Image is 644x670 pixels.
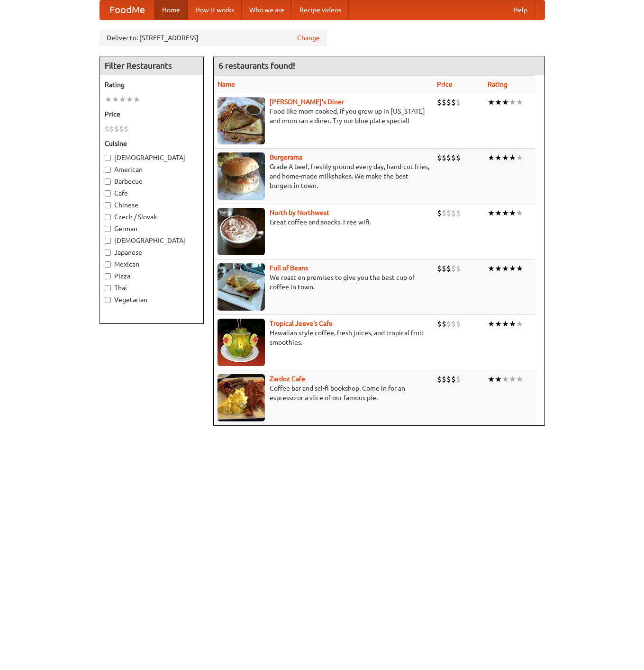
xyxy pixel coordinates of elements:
[112,94,119,105] li: ★
[446,263,451,274] li: $
[105,224,199,233] label: German
[495,97,502,107] li: ★
[270,320,333,327] a: Tropical Jeeve's Cafe
[446,208,451,218] li: $
[495,319,502,329] li: ★
[100,56,203,75] h4: Filter Restaurants
[495,152,502,163] li: ★
[451,374,456,384] li: $
[188,0,242,19] a: How it works
[218,328,429,347] p: Hawaiian style coffee, fresh juices, and tropical fruit smoothies.
[218,162,429,190] p: Grade A beef, freshly ground every day, hand-cut fries, and home-made milkshakes. We make the bes...
[516,152,523,163] li: ★
[218,80,235,88] a: Name
[105,285,111,291] input: Thai
[105,109,199,119] h5: Price
[502,152,509,163] li: ★
[495,208,502,218] li: ★
[105,188,199,198] label: Cafe
[516,208,523,218] li: ★
[218,319,265,366] img: jeeves.jpg
[105,202,111,208] input: Chinese
[105,271,199,281] label: Pizza
[105,236,199,245] label: [DEMOGRAPHIC_DATA]
[442,374,446,384] li: $
[154,0,188,19] a: Home
[105,155,111,161] input: [DEMOGRAPHIC_DATA]
[442,263,446,274] li: $
[218,61,295,70] ng-pluralize: 6 restaurants found!
[488,263,495,274] li: ★
[119,94,126,105] li: ★
[446,374,451,384] li: $
[442,152,446,163] li: $
[124,124,128,134] li: $
[105,238,111,244] input: [DEMOGRAPHIC_DATA]
[105,261,111,268] input: Mexican
[242,0,292,19] a: Who we are
[509,374,516,384] li: ★
[105,167,111,173] input: American
[451,152,456,163] li: $
[270,98,344,106] a: [PERSON_NAME]'s Diner
[442,319,446,329] li: $
[105,250,111,256] input: Japanese
[502,263,509,274] li: ★
[437,319,442,329] li: $
[105,80,199,89] h5: Rating
[105,177,199,186] label: Barbecue
[126,94,133,105] li: ★
[114,124,119,134] li: $
[509,263,516,274] li: ★
[270,264,308,272] b: Full of Beans
[270,375,305,383] a: Zardoz Cafe
[456,208,461,218] li: $
[488,374,495,384] li: ★
[105,259,199,269] label: Mexican
[218,217,429,227] p: Great coffee and snacks. Free wifi.
[218,374,265,421] img: zardoz.jpg
[446,152,451,163] li: $
[218,97,265,144] img: sallys.jpg
[292,0,349,19] a: Recipe videos
[105,297,111,303] input: Vegetarian
[437,80,453,88] a: Price
[297,33,320,43] a: Change
[509,319,516,329] li: ★
[488,319,495,329] li: ★
[516,97,523,107] li: ★
[516,319,523,329] li: ★
[456,374,461,384] li: $
[218,273,429,292] p: We roast on premises to give you the best cup of coffee in town.
[105,94,112,105] li: ★
[502,97,509,107] li: ★
[218,208,265,255] img: north.jpg
[456,263,461,274] li: $
[133,94,140,105] li: ★
[218,384,429,402] p: Coffee bar and sci-fi bookshop. Come in for an espresso or a slice of our famous pie.
[105,165,199,174] label: American
[488,208,495,218] li: ★
[109,124,114,134] li: $
[456,97,461,107] li: $
[105,200,199,210] label: Chinese
[105,214,111,220] input: Czech / Slovak
[488,97,495,107] li: ★
[488,80,508,88] a: Rating
[218,107,429,125] p: Food like mom cooked, if you grew up in [US_STATE] and mom ran a diner. Try our blue plate special!
[270,209,329,216] a: North by Northwest
[502,374,509,384] li: ★
[495,374,502,384] li: ★
[451,208,456,218] li: $
[509,97,516,107] li: ★
[105,212,199,222] label: Czech / Slovak
[506,0,535,19] a: Help
[105,273,111,279] input: Pizza
[105,153,199,162] label: [DEMOGRAPHIC_DATA]
[105,226,111,232] input: German
[509,208,516,218] li: ★
[105,295,199,304] label: Vegetarian
[502,208,509,218] li: ★
[437,208,442,218] li: $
